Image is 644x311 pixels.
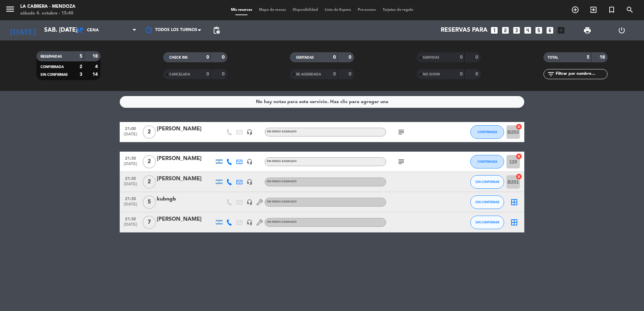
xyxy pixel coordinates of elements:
span: 21:30 [122,154,139,162]
input: Filtrar por nombre... [555,70,607,78]
span: Sin menú asignado [267,130,297,133]
span: print [583,26,591,34]
i: headset_mic [246,179,253,185]
div: No hay notas para este servicio. Haz clic para agregar una [256,98,388,106]
span: 21:30 [122,215,139,222]
span: Pre-acceso [354,8,379,12]
button: CONFIRMADA [470,155,504,168]
span: 2 [143,175,156,189]
strong: 0 [349,55,353,60]
i: filter_list [547,70,555,78]
div: LOG OUT [605,20,639,40]
span: Disponibilidad [289,8,321,12]
i: looks_5 [534,26,543,35]
span: NO SHOW [423,73,440,76]
button: SIN CONFIRMAR [470,216,504,229]
strong: 0 [206,55,209,60]
span: pending_actions [212,26,221,34]
strong: 4 [95,64,99,69]
i: arrow_drop_down [63,26,71,34]
span: Cena [87,28,99,33]
div: [PERSON_NAME] [157,215,214,224]
span: Mapa de mesas [256,8,289,12]
strong: 0 [475,55,479,60]
span: 5 [143,195,156,209]
i: add_box [557,26,565,35]
span: [DATE] [122,202,139,210]
strong: 18 [92,54,99,59]
span: SERVIDAS [423,56,439,59]
strong: 0 [206,72,209,76]
button: SIN CONFIRMAR [470,195,504,209]
i: cancel [516,173,522,180]
button: menu [5,4,15,17]
i: search [626,6,634,14]
i: headset_mic [246,159,253,165]
strong: 18 [599,55,606,60]
span: 21:30 [122,194,139,202]
span: [DATE] [122,222,139,230]
span: 21:00 [122,124,139,132]
strong: 3 [80,72,82,77]
strong: 5 [587,55,589,60]
i: headset_mic [246,199,253,205]
i: turned_in_not [608,6,616,14]
span: 2 [143,125,156,139]
strong: 0 [460,55,463,60]
span: CONFIRMADA [40,65,64,69]
i: subject [397,128,405,136]
span: Sin menú asignado [267,180,297,183]
span: Lista de Espera [321,8,354,12]
span: Reservas para [441,27,488,34]
i: headset_mic [246,219,253,225]
span: SIN CONFIRMAR [40,73,67,76]
i: border_all [510,218,518,226]
span: 2 [143,155,156,168]
span: SIN CONFIRMAR [475,220,499,224]
strong: 14 [92,72,99,77]
span: TOTAL [548,56,558,59]
span: Sin menú asignado [267,160,297,163]
span: CHECK INS [169,56,188,59]
strong: 0 [349,72,353,76]
span: CONFIRMADA [477,130,497,134]
span: [DATE] [122,132,139,140]
i: looks_one [490,26,499,35]
i: power_settings_new [618,26,626,34]
strong: 0 [333,72,336,76]
span: SIN CONFIRMAR [475,180,499,184]
i: subject [397,158,405,166]
i: cancel [516,123,522,130]
i: cancel [516,153,522,160]
div: LA CABRERA - MENDOZA [20,3,76,10]
button: CONFIRMADA [470,125,504,139]
i: exit_to_app [589,6,597,14]
i: border_all [510,198,518,206]
button: SIN CONFIRMAR [470,175,504,189]
span: CANCELADA [169,73,190,76]
i: add_circle_outline [571,6,579,14]
span: SIN CONFIRMAR [475,200,499,204]
i: menu [5,4,15,14]
span: [DATE] [122,162,139,169]
div: [PERSON_NAME] [157,154,214,163]
span: RE AGENDADA [296,73,321,76]
i: looks_6 [546,26,554,35]
strong: 0 [475,72,479,76]
strong: 0 [222,55,226,60]
span: Sin menú asignado [267,221,297,223]
div: sábado 4. octubre - 15:40 [20,10,76,17]
span: 7 [143,216,156,229]
strong: 5 [80,54,82,59]
strong: 0 [460,72,463,76]
strong: 0 [333,55,336,60]
strong: 0 [222,72,226,76]
i: looks_4 [523,26,532,35]
span: Mis reservas [228,8,256,12]
i: headset_mic [246,129,253,135]
i: [DATE] [5,23,41,38]
i: looks_two [501,26,510,35]
span: Sin menú asignado [267,200,297,203]
div: [PERSON_NAME] [157,175,214,183]
span: Tarjetas de regalo [379,8,417,12]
